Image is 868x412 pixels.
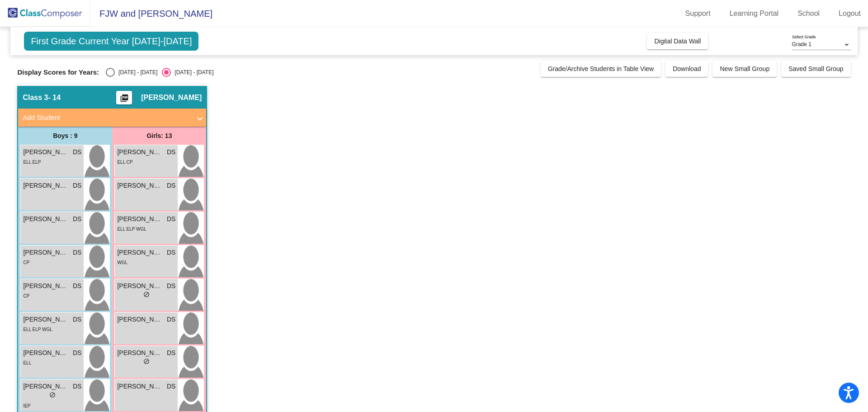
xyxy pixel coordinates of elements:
[720,65,769,72] span: New Small Group
[722,6,786,21] a: Learning Portal
[117,181,162,190] span: [PERSON_NAME]
[106,68,213,77] mat-radio-group: Select an option
[119,94,130,106] mat-icon: picture_as_pdf
[117,147,162,157] span: [PERSON_NAME]
[23,327,52,332] span: ELL ELP WGL
[73,181,81,190] span: DS
[24,32,198,51] span: First Grade Current Year [DATE]-[DATE]
[18,127,112,145] div: Boys : 9
[23,93,48,102] span: Class 3
[23,248,68,257] span: [PERSON_NAME]
[23,382,68,391] span: [PERSON_NAME]
[73,315,81,324] span: DS
[167,281,175,291] span: DS
[167,181,175,190] span: DS
[17,68,99,76] span: Display Scores for Years:
[143,358,150,365] span: do_not_disturb_alt
[115,68,157,76] div: [DATE] - [DATE]
[73,348,81,358] span: DS
[548,65,654,72] span: Grade/Archive Students in Table View
[171,68,213,76] div: [DATE] - [DATE]
[167,248,175,257] span: DS
[788,65,843,72] span: Saved Small Group
[117,160,132,165] span: ELL CP
[23,294,29,298] span: CP
[678,6,718,21] a: Support
[23,181,68,190] span: [PERSON_NAME]
[18,109,206,127] mat-expansion-panel-header: Add Student
[117,248,162,257] span: [PERSON_NAME]
[781,61,850,77] button: Saved Small Group
[49,392,56,398] span: do_not_disturb_alt
[831,6,868,21] a: Logout
[23,260,29,265] span: CP
[23,348,68,358] span: [PERSON_NAME]
[117,227,146,232] span: ELL ELP WGL
[117,214,162,224] span: [PERSON_NAME]
[73,214,81,224] span: DS
[117,281,162,291] span: [PERSON_NAME]
[712,61,777,77] button: New Small Group
[167,214,175,224] span: DS
[654,38,701,45] span: Digital Data Wall
[792,41,811,47] span: Grade 1
[167,147,175,157] span: DS
[117,348,162,358] span: [PERSON_NAME]
[117,315,162,324] span: [PERSON_NAME] [PERSON_NAME]
[23,360,31,365] span: ELL
[23,315,68,324] span: [PERSON_NAME]
[673,65,701,72] span: Download
[112,127,206,145] div: Girls: 13
[143,291,150,298] span: do_not_disturb_alt
[73,281,81,291] span: DS
[117,260,127,265] span: WGL
[73,147,81,157] span: DS
[167,382,175,391] span: DS
[48,93,61,102] span: - 14
[73,248,81,257] span: DS
[23,160,41,165] span: ELL ELP
[665,61,708,77] button: Download
[73,382,81,391] span: DS
[167,348,175,358] span: DS
[23,214,68,224] span: [PERSON_NAME]
[141,93,202,102] span: [PERSON_NAME]
[790,6,827,21] a: School
[541,61,661,77] button: Grade/Archive Students in Table View
[116,91,132,104] button: Print Students Details
[23,113,191,123] mat-panel-title: Add Student
[23,281,68,291] span: [PERSON_NAME]
[117,382,162,391] span: [PERSON_NAME]
[167,315,175,324] span: DS
[647,33,708,49] button: Digital Data Wall
[23,147,68,157] span: [PERSON_NAME]
[23,403,30,408] span: IEP
[90,6,212,21] span: FJW and [PERSON_NAME]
